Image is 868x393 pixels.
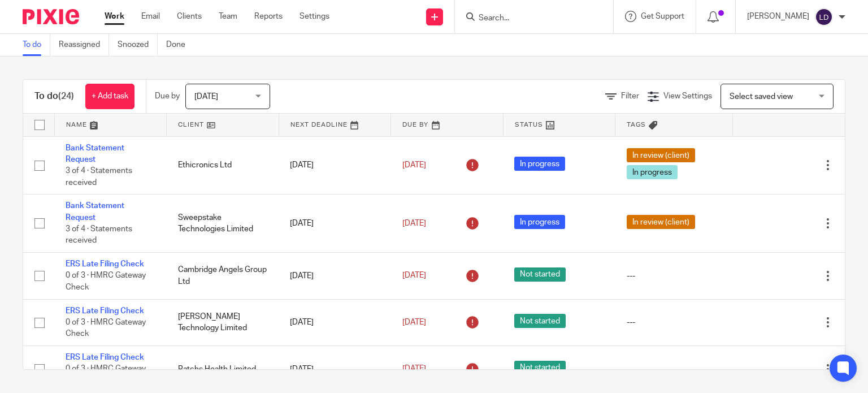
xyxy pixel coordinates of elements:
[279,299,391,346] td: [DATE]
[141,11,160,22] a: Email
[627,165,678,179] span: In progress
[177,11,202,22] a: Clients
[402,272,426,280] span: [DATE]
[66,318,146,338] span: 0 of 3 · HMRC Gateway Check
[514,361,566,375] span: Not started
[23,34,50,56] a: To do
[641,12,684,20] span: Get Support
[627,270,722,282] div: ---
[402,318,426,326] span: [DATE]
[621,92,639,100] span: Filter
[34,90,74,102] h1: To do
[279,253,391,299] td: [DATE]
[66,167,132,187] span: 3 of 4 · Statements received
[514,314,566,328] span: Not started
[23,9,79,24] img: Pixie
[167,299,279,346] td: [PERSON_NAME] Technology Limited
[59,34,109,56] a: Reassigned
[627,148,695,162] span: In review (client)
[279,136,391,195] td: [DATE]
[118,34,158,56] a: Snoozed
[167,195,279,253] td: Sweepstake Technologies Limited
[167,136,279,195] td: Ethicronics Ltd
[514,157,565,171] span: In progress
[747,11,809,22] p: [PERSON_NAME]
[66,260,144,268] a: ERS Late Filing Check
[815,8,833,26] img: svg%3E
[66,365,146,385] span: 0 of 3 · HMRC Gateway Check
[58,92,74,101] span: (24)
[167,253,279,299] td: Cambridge Angels Group Ltd
[85,84,134,109] a: + Add task
[66,225,132,245] span: 3 of 4 · Statements received
[514,267,566,282] span: Not started
[478,14,579,24] input: Search
[402,219,426,227] span: [DATE]
[627,364,722,375] div: ---
[279,346,391,392] td: [DATE]
[663,92,712,100] span: View Settings
[514,215,565,229] span: In progress
[167,346,279,392] td: Patchs Health Limited
[279,195,391,253] td: [DATE]
[105,11,124,22] a: Work
[254,11,283,22] a: Reports
[219,11,237,22] a: Team
[194,93,218,101] span: [DATE]
[402,161,426,169] span: [DATE]
[66,144,124,163] a: Bank Statement Request
[300,11,329,22] a: Settings
[166,34,194,56] a: Done
[627,215,695,229] span: In review (client)
[66,272,146,292] span: 0 of 3 · HMRC Gateway Check
[155,90,180,102] p: Due by
[402,365,426,373] span: [DATE]
[66,307,144,315] a: ERS Late Filing Check
[66,353,144,361] a: ERS Late Filing Check
[627,317,722,328] div: ---
[627,122,646,128] span: Tags
[66,202,124,221] a: Bank Statement Request
[730,93,793,101] span: Select saved view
